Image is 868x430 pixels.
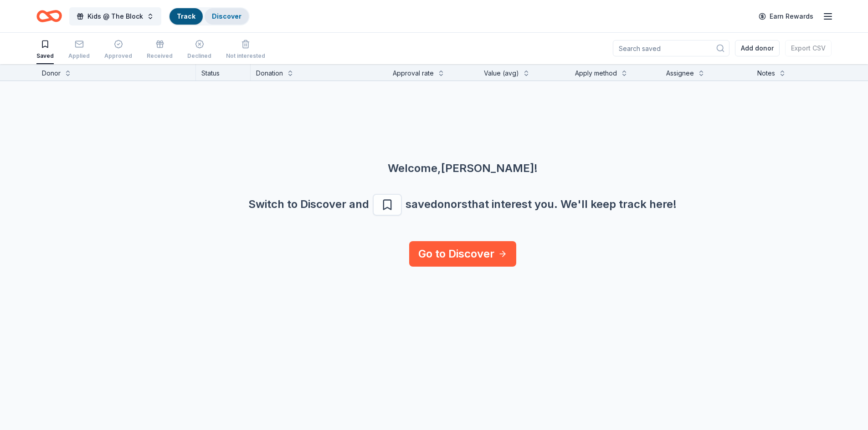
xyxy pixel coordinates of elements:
[104,36,132,64] button: Approved
[187,36,211,64] button: Declined
[36,52,54,60] div: Saved
[104,52,132,60] div: Approved
[87,11,143,22] span: Kids @ The Block
[212,12,241,20] a: Discover
[757,68,775,79] div: Notes
[147,52,173,60] div: Received
[36,36,54,64] button: Saved
[393,68,434,79] div: Approval rate
[177,12,195,20] a: Track
[147,36,173,64] button: Received
[409,241,516,267] a: Go to Discover
[753,8,819,25] a: Earn Rewards
[169,7,250,25] button: TrackDiscover
[575,68,617,79] div: Apply method
[785,40,832,56] button: Export CSV
[68,52,90,60] div: Applied
[226,36,265,64] button: Not interested
[69,7,161,25] button: Kids @ The Block
[484,68,519,79] div: Value (avg)
[42,68,61,79] div: Donor
[735,40,780,56] button: Add donor
[36,5,62,27] a: Home
[256,68,283,79] div: Donation
[613,40,729,56] input: Search saved
[226,52,265,60] div: Not interested
[68,36,90,64] button: Applied
[187,52,211,60] div: Declined
[196,64,251,81] div: Status
[666,68,694,79] div: Assignee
